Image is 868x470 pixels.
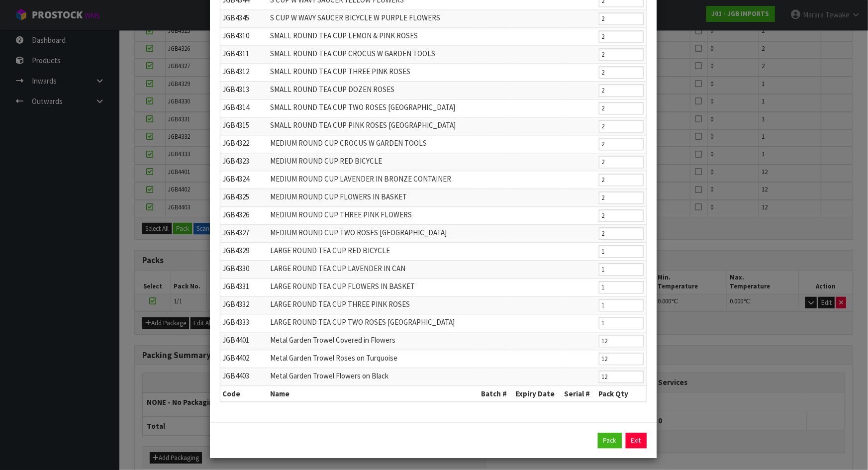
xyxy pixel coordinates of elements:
[223,192,250,201] span: JGB4325
[223,120,250,130] span: JGB4315
[270,246,390,255] span: LARGE ROUND TEA CUP RED BICYCLE
[513,385,562,401] th: Expiry Date
[223,228,250,237] span: JGB4327
[270,85,394,94] span: SMALL ROUND TEA CUP DOZEN ROSES
[223,299,250,309] span: JGB4332
[223,246,250,255] span: JGB4329
[270,31,418,40] span: SMALL ROUND TEA CUP LEMON & PINK ROSES
[270,102,455,112] span: SMALL ROUND TEA CUP TWO ROSES [GEOGRAPHIC_DATA]
[270,335,395,345] span: Metal Garden Trowel Covered in Flowers
[626,433,647,449] a: Exit
[270,120,456,130] span: SMALL ROUND TEA CUP PINK ROSES [GEOGRAPHIC_DATA]
[270,353,397,363] span: Metal Garden Trowel Roses on Turquoise
[270,210,412,219] span: MEDIUM ROUND CUP THREE PINK FLOWERS
[223,13,250,22] span: JGB4345
[270,264,405,273] span: LARGE ROUND TEA CUP LAVENDER IN CAN
[270,13,440,22] span: S CUP W WAVY SAUCER BICYCLE W PURPLE FLOWERS
[223,264,250,273] span: JGB4330
[270,299,410,309] span: LARGE ROUND TEA CUP THREE PINK ROSES
[562,385,596,401] th: Serial #
[223,282,250,291] span: JGB4331
[270,156,382,166] span: MEDIUM ROUND CUP RED BICYCLE
[270,192,407,201] span: MEDIUM ROUND CUP FLOWERS IN BASKET
[223,210,250,219] span: JGB4326
[270,317,455,327] span: LARGE ROUND TEA CUP TWO ROSES [GEOGRAPHIC_DATA]
[270,282,415,291] span: LARGE ROUND TEA CUP FLOWERS IN BASKET
[223,156,250,166] span: JGB4323
[223,138,250,148] span: JGB4322
[223,317,250,327] span: JGB4333
[270,174,451,184] span: MEDIUM ROUND CUP LAVENDER IN BRONZE CONTAINER
[270,228,447,237] span: MEDIUM ROUND CUP TWO ROSES [GEOGRAPHIC_DATA]
[223,49,250,58] span: JGB4311
[223,67,250,76] span: JGB4312
[270,49,435,58] span: SMALL ROUND TEA CUP CROCUS W GARDEN TOOLS
[223,102,250,112] span: JGB4314
[596,385,646,401] th: Pack Qty
[223,85,250,94] span: JGB4313
[223,335,250,345] span: JGB4401
[223,174,250,184] span: JGB4324
[268,385,479,401] th: Name
[270,371,388,380] span: Metal Garden Trowel Flowers on Black
[598,433,622,449] button: Pack
[223,31,250,40] span: JGB4310
[223,371,250,380] span: JGB4403
[479,385,513,401] th: Batch #
[270,138,427,148] span: MEDIUM ROUND CUP CROCUS W GARDEN TOOLS
[220,385,268,401] th: Code
[270,67,410,76] span: SMALL ROUND TEA CUP THREE PINK ROSES
[223,353,250,363] span: JGB4402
